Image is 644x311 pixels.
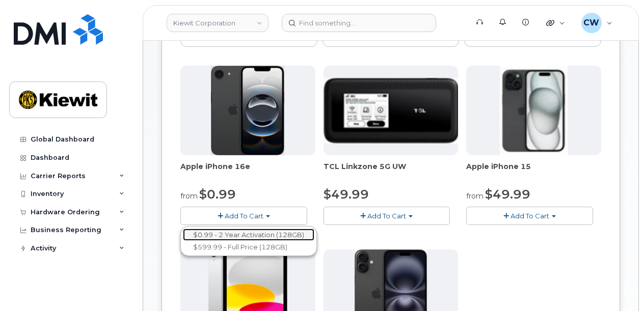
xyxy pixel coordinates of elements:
[199,187,236,202] span: $0.99
[466,207,593,224] button: Add To Cart
[500,66,568,155] img: iphone15.jpg
[324,161,459,182] div: TCL Linkzone 5G UW
[225,212,263,220] span: Add To Cart
[511,212,549,220] span: Add To Cart
[466,191,484,201] small: from
[183,229,314,241] a: $0.99 - 2 Year Activation (128GB)
[180,191,198,201] small: from
[466,161,601,182] div: Apple iPhone 15
[324,187,369,202] span: $49.99
[167,14,269,32] a: Kiewit Corporation
[324,78,459,143] img: linkzone5g.png
[282,14,436,32] input: Find something...
[574,13,620,33] div: Corey Wagg
[485,187,530,202] span: $49.99
[183,241,314,253] a: $599.99 - Full Price (128GB)
[180,207,307,224] button: Add To Cart
[539,13,572,33] div: Quicklinks
[367,212,406,220] span: Add To Cart
[583,17,599,29] span: CW
[600,267,636,303] iframe: Messenger Launcher
[180,161,315,182] div: Apple iPhone 16e
[324,207,450,224] button: Add To Cart
[211,66,284,155] img: iphone16e.png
